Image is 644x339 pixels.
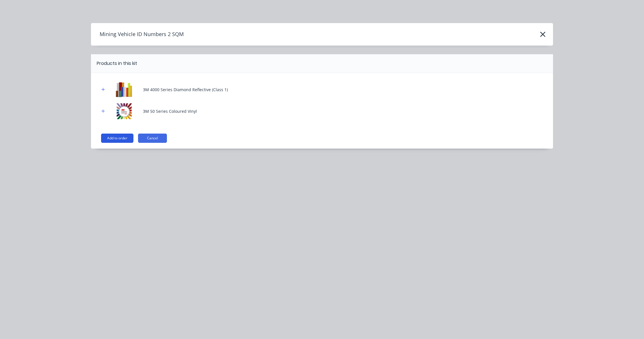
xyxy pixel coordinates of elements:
[143,108,197,114] div: 3M 50 Series Coloured Vinyl
[110,82,139,98] img: 3M 4000 Series Diamond Reflective (Class 1)
[91,29,184,40] h4: Mining Vehicle ID Numbers 2 SQM
[97,60,137,67] div: Products in this kit
[101,134,133,143] button: Add to order
[110,103,139,119] img: 3M 50 Series Coloured Vinyl
[138,134,167,143] button: Cancel
[143,87,228,93] div: 3M 4000 Series Diamond Reflective (Class 1)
